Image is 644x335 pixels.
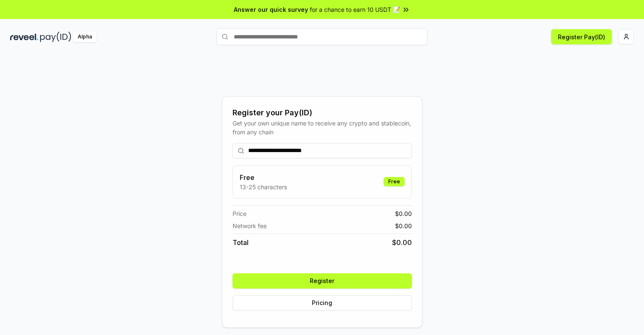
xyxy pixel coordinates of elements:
[233,273,412,289] button: Register
[233,221,267,230] span: Network fee
[392,237,412,248] span: $ 0.00
[233,209,246,218] span: Price
[551,29,612,44] button: Register Pay(ID)
[233,107,412,119] div: Register your Pay(ID)
[384,177,405,186] div: Free
[240,182,287,191] p: 13-25 characters
[233,295,412,310] button: Pricing
[40,32,71,42] img: pay_id
[310,5,400,14] span: for a chance to earn 10 USDT 📝
[10,32,38,42] img: reveel_dark
[234,5,308,14] span: Answer our quick survey
[233,119,412,136] div: Get your own unique name to receive any crypto and stablecoin, from any chain
[395,221,412,230] span: $ 0.00
[233,237,249,248] span: Total
[73,32,97,42] div: Alpha
[240,172,287,182] h3: Free
[395,209,412,218] span: $ 0.00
